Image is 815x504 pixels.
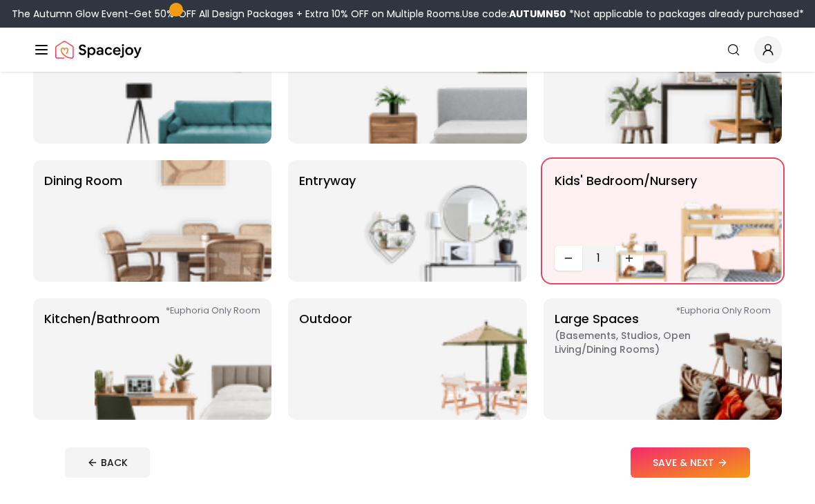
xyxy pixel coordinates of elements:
p: Kids' Bedroom/Nursery [555,171,697,240]
b: AUTUMN50 [509,7,566,21]
img: Large Spaces *Euphoria Only [605,298,782,420]
button: SAVE & NEXT [631,447,750,478]
img: Living Room [95,22,271,144]
p: Bedroom [299,33,356,133]
button: Decrease quantity [555,246,582,271]
button: BACK [65,447,150,478]
p: Living Room [44,33,118,133]
span: 1 [588,250,610,266]
span: Use code: [462,7,566,21]
img: Kids' Bedroom/Nursery [605,160,782,282]
p: Office [555,33,593,133]
a: Spacejoy [55,36,142,64]
nav: Global [33,28,782,72]
img: Kitchen/Bathroom *Euphoria Only [95,298,271,420]
span: ( Basements, Studios, Open living/dining rooms ) [555,329,727,356]
img: Outdoor [350,298,527,420]
img: entryway [350,160,527,282]
img: Bedroom [350,22,527,144]
p: entryway [299,171,356,271]
img: Office [605,22,782,144]
p: Outdoor [299,309,352,409]
p: Large Spaces [555,309,727,409]
p: Kitchen/Bathroom [44,309,160,409]
img: Dining Room [95,160,271,282]
p: Dining Room [44,171,122,271]
img: Spacejoy Logo [55,36,142,64]
span: *Not applicable to packages already purchased* [566,7,804,21]
div: The Autumn Glow Event-Get 50% OFF All Design Packages + Extra 10% OFF on Multiple Rooms. [12,7,804,21]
